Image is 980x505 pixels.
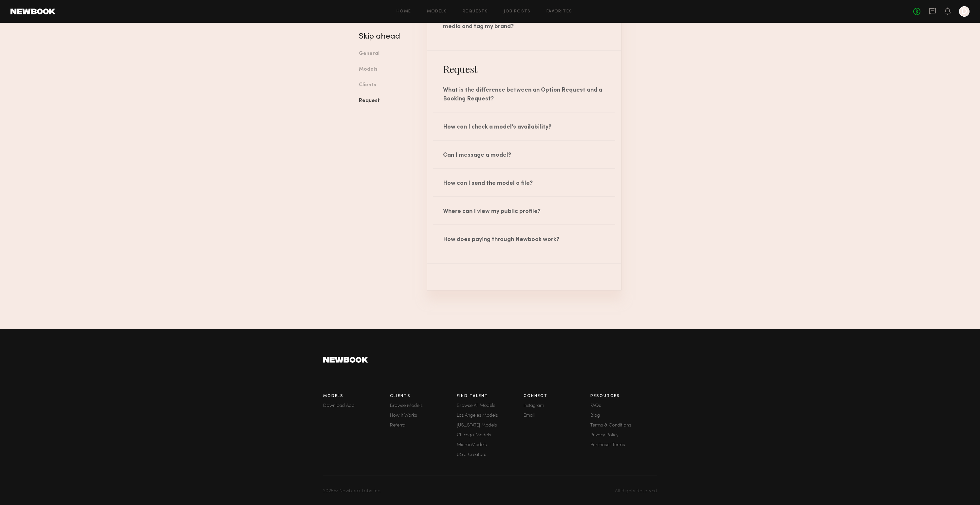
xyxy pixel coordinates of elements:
a: Chicago Models [457,433,524,438]
a: Models [359,62,417,78]
span: 2025 © Newbook Labs Inc. [323,489,381,494]
a: General [359,46,417,62]
a: Email [524,413,590,418]
a: Blog [590,413,657,418]
a: Home [397,9,411,14]
h3: Find Talent [457,394,524,398]
a: Models [427,9,447,14]
a: Request [359,93,417,109]
div: Can I message a model? [427,141,621,168]
a: Clients [359,78,417,93]
a: [US_STATE] Models [457,423,524,428]
h4: Skip ahead [359,33,417,41]
a: Miami Models [457,443,524,447]
span: All Rights Reserved [615,489,657,494]
a: Download App [323,404,390,408]
a: Terms & Conditions [590,423,657,428]
a: Job Posts [504,9,531,14]
a: D [959,6,970,17]
a: Browse All Models [457,404,524,408]
h4: Request [427,62,621,76]
a: FAQs [590,404,657,408]
a: Los Angeles Models [457,413,524,418]
a: Browse Models [390,404,457,408]
a: How It Works [390,413,457,418]
h3: Connect [524,394,590,398]
h3: Models [323,394,390,398]
a: Purchaser Terms [590,443,657,447]
a: UGC Creators [457,453,524,457]
a: Privacy Policy [590,433,657,438]
div: What is the difference between an Option Request and a Booking Request? [427,76,621,112]
a: Favorites [546,9,572,14]
a: Referral [390,423,457,428]
h3: Clients [390,394,457,398]
a: Instagram [524,404,590,408]
div: Where can I view my public profile? [427,197,621,224]
a: Requests [463,9,488,14]
div: How can I check a model’s availability? [427,113,621,140]
div: How does paying through Newbook work? [427,225,621,252]
h3: Resources [590,394,657,398]
div: How can I send the model a file? [427,169,621,196]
